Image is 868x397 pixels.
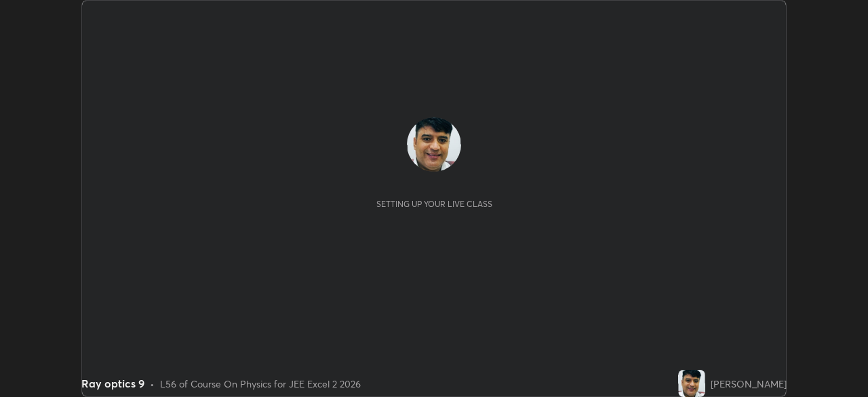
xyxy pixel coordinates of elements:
div: Setting up your live class [376,199,492,209]
div: L56 of Course On Physics for JEE Excel 2 2026 [160,377,361,391]
div: Ray optics 9 [81,375,144,392]
div: • [150,377,155,391]
div: [PERSON_NAME] [711,377,787,391]
img: 73d9ada1c36b40ac94577590039f5e87.jpg [407,117,461,172]
img: 73d9ada1c36b40ac94577590039f5e87.jpg [678,370,705,397]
